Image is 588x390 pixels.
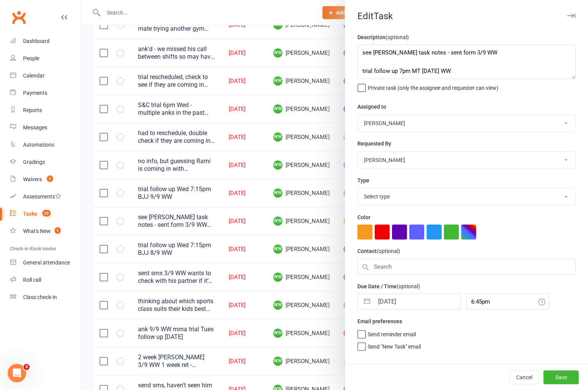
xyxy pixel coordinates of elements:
small: (optional) [397,283,420,289]
span: 3 [23,364,30,370]
div: Gradings [23,159,45,165]
a: Tasks 25 [10,205,81,223]
label: Email preferences [357,317,402,326]
div: Payments [23,90,47,96]
div: Reports [23,107,42,113]
span: Send reminder email [368,329,416,337]
div: People [23,55,39,61]
div: Class check-in [23,294,57,300]
label: Contact [357,247,400,255]
label: Color [357,213,370,221]
button: Save [543,370,579,384]
div: Assessments [23,193,61,200]
input: Search [357,259,576,275]
div: Roll call [23,277,41,283]
label: Assigned to [357,102,386,111]
a: Payments [10,84,81,102]
div: Automations [23,142,54,148]
div: General attendance [23,259,70,266]
div: Waivers [23,176,42,182]
a: Reports [10,102,81,119]
label: Description [357,33,409,41]
small: (optional) [377,248,400,254]
div: Calendar [23,73,45,79]
a: People [10,50,81,67]
span: Private task (only the assignee and requester can view) [368,82,498,91]
a: Class kiosk mode [10,289,81,306]
label: Requested By [357,139,391,148]
a: Waivers 2 [10,171,81,188]
div: Edit Task [345,11,588,21]
button: Cancel [510,370,539,384]
div: Messages [23,124,47,131]
a: General attendance kiosk mode [10,254,81,271]
a: Automations [10,136,81,154]
div: What's New [23,228,51,234]
a: Messages [10,119,81,136]
small: (optional) [385,34,409,40]
span: 2 [47,175,53,182]
a: Gradings [10,154,81,171]
div: Tasks [23,211,37,217]
a: Roll call [10,271,81,289]
a: Dashboard [10,33,81,50]
label: Due Date / Time [357,282,420,291]
div: Dashboard [23,38,50,44]
label: Type [357,176,369,185]
a: What's New1 [10,223,81,240]
iframe: Intercom live chat [8,364,26,382]
a: Clubworx [9,8,28,27]
a: Calendar [10,67,81,84]
a: Assessments [10,188,81,205]
span: 1 [55,227,61,234]
span: 25 [42,210,51,216]
span: Send "New Task" email [368,341,421,350]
